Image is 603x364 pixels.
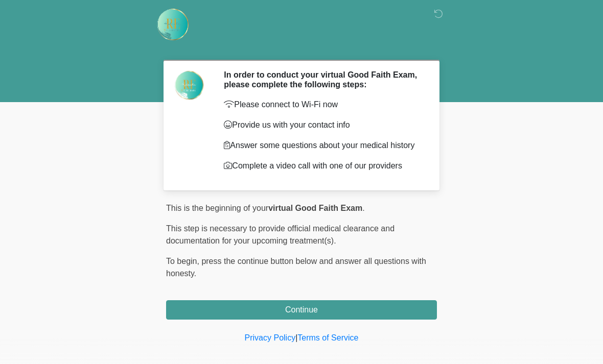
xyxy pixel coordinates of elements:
p: Provide us with your contact info [224,119,422,131]
h2: In order to conduct your virtual Good Faith Exam, please complete the following steps: [224,70,422,89]
strong: virtual Good Faith Exam [268,204,362,212]
span: To begin, [166,257,201,265]
a: | [295,333,297,342]
span: This is the beginning of your [166,204,268,212]
span: . [362,204,364,212]
p: Please connect to Wi-Fi now [224,99,422,111]
button: Continue [166,300,437,320]
span: press the continue button below and answer all questions with honesty. [166,257,426,278]
a: Privacy Policy [245,333,296,342]
img: Rehydrate Aesthetics & Wellness Logo [156,8,190,41]
a: Terms of Service [297,333,358,342]
img: Agent Avatar [174,70,204,101]
span: This step is necessary to provide official medical clearance and documentation for your upcoming ... [166,224,395,245]
p: Answer some questions about your medical history [224,139,422,152]
p: Complete a video call with one of our providers [224,160,422,172]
